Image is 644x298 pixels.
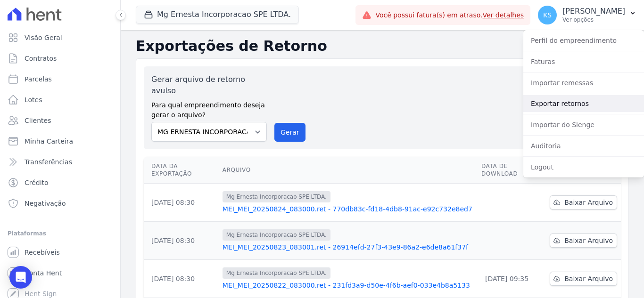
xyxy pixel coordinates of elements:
[219,157,478,184] th: Arquivo
[523,159,644,176] a: Logout
[375,10,524,20] span: Você possui fatura(s) em atraso.
[25,268,62,278] span: Conta Hent
[4,70,116,89] a: Parcelas
[136,38,629,55] h2: Exportações de Retorno
[151,97,267,120] label: Para qual empreendimento deseja gerar o arquivo?
[25,74,52,84] span: Parcelas
[4,243,116,262] a: Recebíveis
[523,137,644,154] a: Auditoria
[25,199,66,208] span: Negativação
[25,248,60,257] span: Recebíveis
[564,274,613,283] span: Baixar Arquivo
[478,157,546,184] th: Data de Download
[25,33,62,42] span: Visão Geral
[25,116,51,125] span: Clientes
[223,204,474,214] a: MEI_MEI_20250824_083000.ret - 770db83c-fd18-4db8-91ac-e92c732e8ed7
[144,157,219,184] th: Data da Exportação
[523,116,644,133] a: Importar do Sienge
[550,195,617,209] a: Baixar Arquivo
[483,11,524,19] a: Ver detalhes
[523,74,644,91] a: Importar remessas
[223,267,330,279] span: Mg Ernesta Incorporacao SPE LTDA.
[144,222,219,260] td: [DATE] 08:30
[4,264,116,282] a: Conta Hent
[543,12,552,18] span: KS
[478,260,546,298] td: [DATE] 09:35
[523,32,644,49] a: Perfil do empreendimento
[564,236,613,245] span: Baixar Arquivo
[223,191,330,202] span: Mg Ernesta Incorporacao SPE LTDA.
[25,157,72,167] span: Transferências
[223,281,474,290] a: MEI_MEI_20250822_083000.ret - 231fd3a9-d50e-4f6b-aef0-033e4b8a5133
[530,2,644,28] button: KS [PERSON_NAME] Ver opções
[136,6,299,24] button: Mg Ernesta Incorporacao SPE LTDA.
[223,242,474,252] a: MEI_MEI_20250823_083001.ret - 26914efd-27f3-43e9-86a2-e6de8a61f37f
[144,184,219,222] td: [DATE] 08:30
[550,234,617,248] a: Baixar Arquivo
[4,49,116,68] a: Contratos
[4,153,116,171] a: Transferências
[25,137,73,146] span: Minha Carteira
[564,198,613,207] span: Baixar Arquivo
[144,260,219,298] td: [DATE] 08:30
[4,28,116,47] a: Visão Geral
[223,229,330,241] span: Mg Ernesta Incorporacao SPE LTDA.
[25,54,57,63] span: Contratos
[274,123,305,142] button: Gerar
[523,95,644,112] a: Exportar retornos
[550,272,617,286] a: Baixar Arquivo
[151,74,267,97] label: Gerar arquivo de retorno avulso
[25,178,49,187] span: Crédito
[4,194,116,213] a: Negativação
[4,90,116,109] a: Lotes
[562,16,625,24] p: Ver opções
[4,173,116,192] a: Crédito
[9,266,32,289] div: Open Intercom Messenger
[523,53,644,70] a: Faturas
[25,95,42,105] span: Lotes
[562,7,625,16] p: [PERSON_NAME]
[4,111,116,130] a: Clientes
[8,228,113,239] div: Plataformas
[4,132,116,151] a: Minha Carteira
